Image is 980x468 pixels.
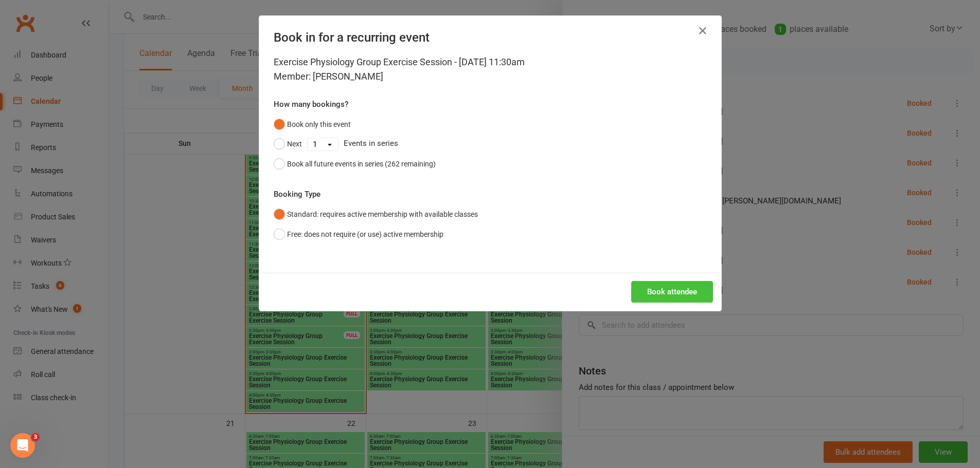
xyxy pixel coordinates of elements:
div: Events in series [274,134,707,154]
span: 3 [31,433,40,441]
h4: Book in for a recurring event [274,30,707,45]
button: Book all future events in series (262 remaining) [274,154,436,174]
button: Book attendee [631,281,713,303]
button: Free: does not require (or use) active membership [274,224,443,244]
div: Book all future events in series (262 remaining) [287,158,436,170]
div: Exercise Physiology Group Exercise Session - [DATE] 11:30am Member: [PERSON_NAME] [274,55,707,84]
label: Booking Type [274,188,320,200]
button: Standard: requires active membership with available classes [274,204,478,224]
button: Next [274,134,302,154]
button: Close [694,23,711,39]
iframe: Intercom live chat [10,433,35,458]
button: Book only this event [274,115,351,134]
label: How many bookings? [274,98,348,110]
